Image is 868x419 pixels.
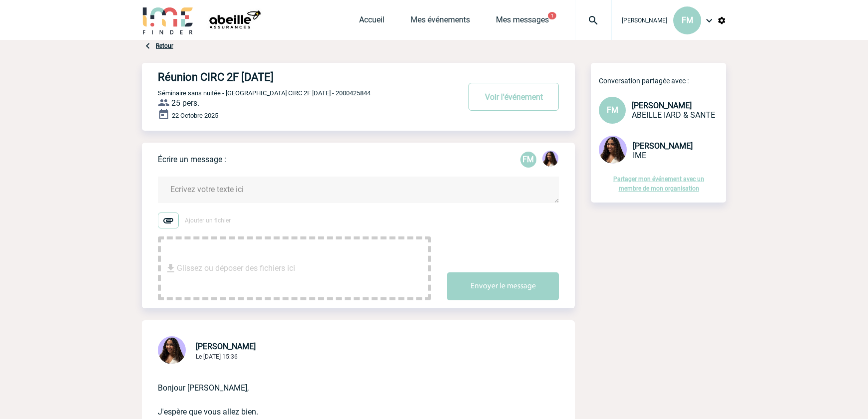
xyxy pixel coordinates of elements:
[633,141,693,151] span: [PERSON_NAME]
[185,217,231,224] span: Ajouter un fichier
[359,15,385,29] a: Accueil
[196,353,238,360] span: Le [DATE] 15:36
[633,151,646,160] span: IME
[158,71,430,83] h4: Réunion CIRC 2F [DATE]
[156,42,173,49] a: Retour
[622,17,667,24] span: [PERSON_NAME]
[520,152,536,168] p: FM
[158,89,371,97] span: Séminaire sans nuitée - [GEOGRAPHIC_DATA] CIRC 2F [DATE] - 2000425844
[632,110,715,120] span: ABEILLE IARD & SANTE
[542,151,558,169] div: Jessica NETO BOGALHO
[447,272,559,300] button: Envoyer le message
[142,6,194,34] img: IME-Finder
[172,112,218,119] span: 22 Octobre 2025
[165,262,177,274] img: file_download.svg
[542,151,558,167] img: 131234-0.jpg
[682,15,693,25] span: FM
[607,105,618,115] span: FM
[196,342,256,351] span: [PERSON_NAME]
[158,336,186,364] img: 131234-0.jpg
[158,155,226,164] p: Écrire un message :
[599,77,726,85] p: Conversation partagée avec :
[177,243,295,293] span: Glissez ou déposer des fichiers ici
[548,12,556,19] button: 1
[411,15,470,29] a: Mes événements
[613,176,704,192] a: Partager mon événement avec un membre de mon organisation
[468,83,559,111] button: Voir l'événement
[496,15,549,29] a: Mes messages
[632,101,692,110] span: [PERSON_NAME]
[599,136,627,164] img: 131234-0.jpg
[171,98,199,108] span: 25 pers.
[520,152,536,168] div: Florence MATHIEU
